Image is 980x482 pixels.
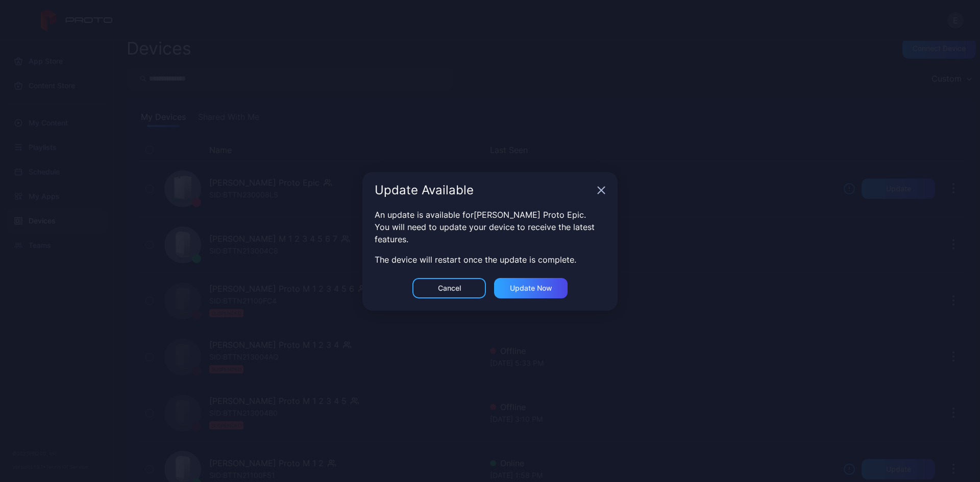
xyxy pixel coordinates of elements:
div: Update Available [375,184,593,196]
div: Cancel [438,284,461,292]
div: The device will restart once the update is complete. [375,253,605,266]
button: Update now [494,278,568,298]
div: Update now [510,284,552,292]
div: An update is available for [PERSON_NAME] Proto Epic . [375,209,605,221]
button: Cancel [412,278,486,298]
div: You will need to update your device to receive the latest features. [375,221,605,245]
